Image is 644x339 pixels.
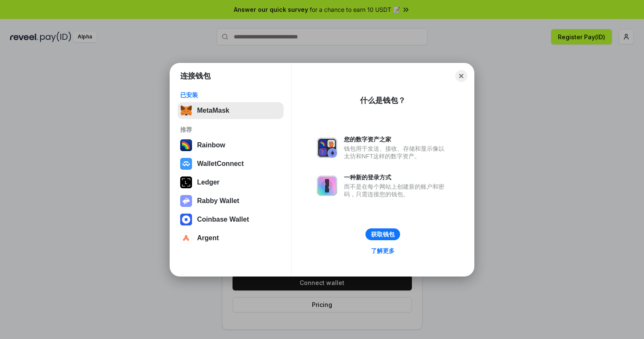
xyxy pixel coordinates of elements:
button: Argent [178,230,284,247]
img: svg+xml,%3Csvg%20xmlns%3D%22http%3A%2F%2Fwww.w3.org%2F2000%2Fsvg%22%20width%3D%2228%22%20height%3... [180,176,192,188]
div: 推荐 [180,126,281,133]
div: Coinbase Wallet [197,216,249,223]
button: Rainbow [178,137,284,154]
img: svg+xml,%3Csvg%20fill%3D%22none%22%20height%3D%2233%22%20viewBox%3D%220%200%2035%2033%22%20width%... [180,105,192,117]
button: Coinbase Wallet [178,211,284,228]
button: MetaMask [178,102,284,119]
div: Rainbow [197,141,225,149]
div: MetaMask [197,107,229,114]
button: Close [455,70,467,82]
div: 获取钱包 [371,231,395,238]
button: Ledger [178,174,284,191]
a: 了解更多 [366,245,400,256]
img: svg+xml,%3Csvg%20width%3D%2228%22%20height%3D%2228%22%20viewBox%3D%220%200%2028%2028%22%20fill%3D... [180,232,192,244]
img: svg+xml,%3Csvg%20width%3D%2228%22%20height%3D%2228%22%20viewBox%3D%220%200%2028%2028%22%20fill%3D... [180,214,192,225]
img: svg+xml,%3Csvg%20xmlns%3D%22http%3A%2F%2Fwww.w3.org%2F2000%2Fsvg%22%20fill%3D%22none%22%20viewBox... [180,195,192,207]
button: WalletConnect [178,155,284,172]
div: Rabby Wallet [197,197,239,205]
div: Ledger [197,179,219,186]
div: 了解更多 [371,247,395,255]
div: Argent [197,234,219,242]
img: svg+xml,%3Csvg%20xmlns%3D%22http%3A%2F%2Fwww.w3.org%2F2000%2Fsvg%22%20fill%3D%22none%22%20viewBox... [317,176,337,196]
button: Rabby Wallet [178,193,284,209]
div: WalletConnect [197,160,244,168]
img: svg+xml,%3Csvg%20width%3D%22120%22%20height%3D%22120%22%20viewBox%3D%220%200%20120%20120%22%20fil... [180,139,192,151]
img: svg+xml,%3Csvg%20xmlns%3D%22http%3A%2F%2Fwww.w3.org%2F2000%2Fsvg%22%20fill%3D%22none%22%20viewBox... [317,138,337,158]
img: svg+xml,%3Csvg%20width%3D%2228%22%20height%3D%2228%22%20viewBox%3D%220%200%2028%2028%22%20fill%3D... [180,158,192,170]
div: 一种新的登录方式 [344,174,449,181]
h1: 连接钱包 [180,71,211,81]
div: 而不是在每个网站上创建新的账户和密码，只需连接您的钱包。 [344,183,449,198]
div: 已安装 [180,91,281,99]
div: 钱包用于发送、接收、存储和显示像以太坊和NFT这样的数字资产。 [344,145,449,160]
button: 获取钱包 [365,228,400,240]
div: 什么是钱包？ [360,95,406,106]
div: 您的数字资产之家 [344,136,449,143]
